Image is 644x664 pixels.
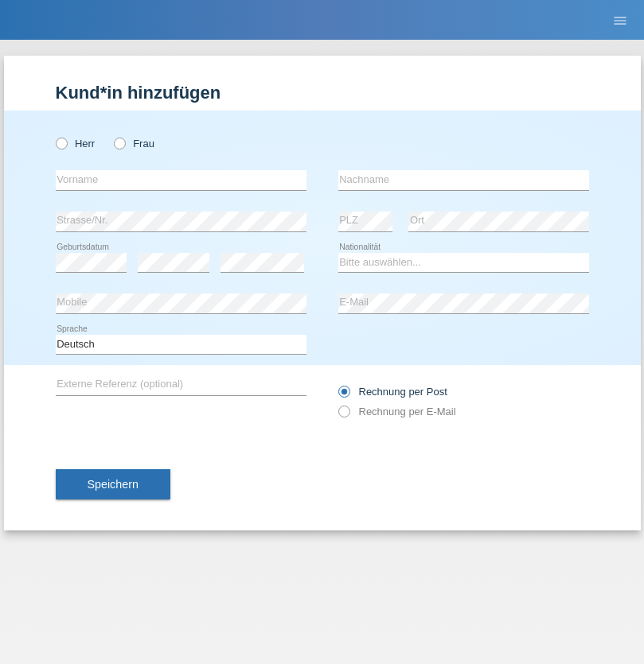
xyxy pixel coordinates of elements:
input: Herr [56,138,66,148]
a: menu [604,15,636,25]
label: Rechnung per Post [338,386,447,398]
label: Rechnung per E-Mail [338,406,456,417]
span: Speichern [88,478,139,491]
button: Speichern [56,469,170,499]
input: Frau [114,138,124,148]
h1: Kund*in hinzufügen [56,83,589,103]
label: Frau [114,138,154,149]
input: Rechnung per Post [338,386,349,406]
label: Herr [56,138,96,149]
i: menu [612,13,628,29]
input: Rechnung per E-Mail [338,406,349,425]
